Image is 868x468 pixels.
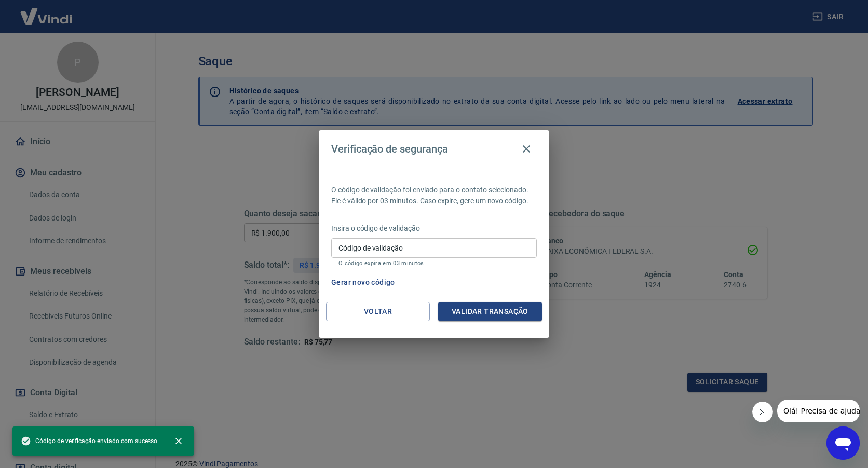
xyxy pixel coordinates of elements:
[167,430,190,452] button: close
[331,223,537,234] p: Insira o código de validação
[326,302,430,321] button: Voltar
[21,436,159,446] span: Código de verificação enviado com sucesso.
[752,402,773,422] iframe: Fechar mensagem
[338,260,530,267] p: O código expira em 03 minutos.
[6,7,87,16] span: Olá! Precisa de ajuda?
[331,185,537,207] p: O código de validação foi enviado para o contato selecionado. Ele é válido por 03 minutos. Caso e...
[331,143,448,155] h4: Verificação de segurança
[438,302,542,321] button: Validar transação
[777,400,860,422] iframe: Mensagem da empresa
[826,426,860,460] iframe: Botão para abrir a janela de mensagens
[327,273,399,292] button: Gerar novo código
